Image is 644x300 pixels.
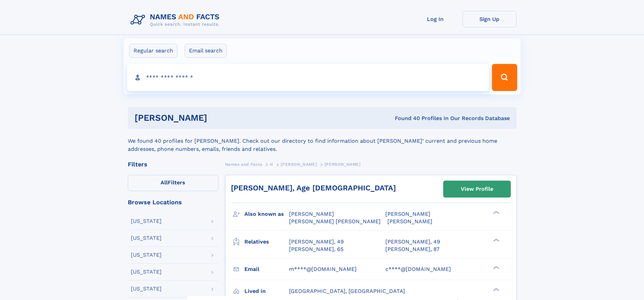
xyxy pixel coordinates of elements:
[385,211,430,217] span: [PERSON_NAME]
[289,211,334,217] span: [PERSON_NAME]
[231,184,396,192] a: [PERSON_NAME], Age [DEMOGRAPHIC_DATA]
[270,160,273,168] a: H
[131,218,162,224] div: [US_STATE]
[244,285,289,297] h3: Lived in
[128,199,218,205] div: Browse Locations
[127,64,489,91] input: search input
[128,161,218,167] div: Filters
[492,238,500,242] div: ❯
[301,115,510,122] div: Found 40 Profiles In Our Records Database
[128,129,517,153] div: We found 40 profiles for [PERSON_NAME]. Check out our directory to find information about [PERSON...
[385,238,440,246] a: [PERSON_NAME], 49
[161,179,168,186] span: All
[289,246,343,253] a: [PERSON_NAME], 65
[128,175,218,191] label: Filters
[185,44,227,58] label: Email search
[270,162,273,167] span: H
[385,246,439,253] a: [PERSON_NAME], 87
[444,181,510,197] a: View Profile
[281,160,317,168] a: [PERSON_NAME]
[492,287,500,292] div: ❯
[289,218,381,225] span: [PERSON_NAME] [PERSON_NAME]
[408,11,462,27] a: Log In
[244,263,289,275] h3: Email
[128,11,225,29] img: Logo Names and Facts
[492,265,500,270] div: ❯
[131,235,162,241] div: [US_STATE]
[289,288,405,294] span: [GEOGRAPHIC_DATA], [GEOGRAPHIC_DATA]
[461,181,493,197] div: View Profile
[492,64,517,91] button: Search Button
[244,208,289,220] h3: Also known as
[387,218,432,225] span: [PERSON_NAME]
[462,11,517,27] a: Sign Up
[129,44,177,58] label: Regular search
[325,162,361,167] span: [PERSON_NAME]
[225,160,262,168] a: Names and Facts
[131,269,162,275] div: [US_STATE]
[244,236,289,248] h3: Relatives
[135,114,301,122] h1: [PERSON_NAME]
[492,210,500,215] div: ❯
[131,252,162,258] div: [US_STATE]
[289,238,344,246] a: [PERSON_NAME], 49
[281,162,317,167] span: [PERSON_NAME]
[131,286,162,292] div: [US_STATE]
